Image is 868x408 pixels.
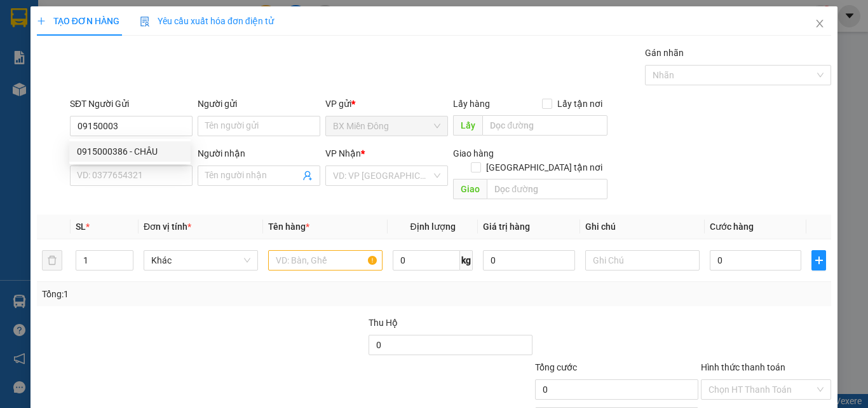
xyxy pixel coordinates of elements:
span: TẠO ĐƠN HÀNG [37,16,119,26]
th: Ghi chú [580,215,705,239]
input: Ghi Chú [585,250,700,271]
span: Cước hàng [710,222,754,232]
div: Người nhận [198,146,320,160]
input: 0 [483,250,574,271]
li: VP BX Miền Đông [6,54,88,68]
div: 0915000386 - CHÂU [77,144,183,158]
img: icon [140,17,150,27]
div: SĐT Người Gửi [70,97,193,111]
span: kg [460,250,473,271]
span: Giá trị hàng [483,222,530,232]
button: delete [42,250,62,271]
span: [GEOGRAPHIC_DATA] tận nơi [481,160,607,174]
span: plus [812,255,825,265]
input: Dọc đường [482,115,607,136]
b: 339 Đinh Bộ Lĩnh, P26 [6,70,67,94]
div: Người gửi [198,97,320,111]
span: Lấy [453,115,482,136]
span: Tổng cước [535,362,577,372]
div: Tổng: 1 [42,287,336,301]
button: plus [811,250,826,271]
span: Lấy hàng [453,99,490,109]
span: plus [37,17,46,25]
div: 0915000386 - CHÂU [69,141,191,162]
label: Hình thức thanh toán [701,362,785,372]
input: VD: Bàn, Ghế [268,250,383,271]
span: user-add [302,171,313,181]
span: Thu Hộ [369,318,398,328]
span: Yêu cầu xuất hóa đơn điện tử [140,16,274,26]
span: SL [76,222,86,232]
div: VP gửi [325,97,448,111]
span: close [815,18,825,29]
span: Giao hàng [453,148,494,158]
span: Định lượng [410,222,455,232]
span: Đơn vị tính [144,222,191,232]
span: environment [6,71,15,80]
button: Close [802,6,837,42]
span: Khác [151,251,250,270]
input: Dọc đường [487,179,607,199]
li: VP Quản lý VP [GEOGRAPHIC_DATA] xe Limousine [88,54,169,96]
span: VP Nhận [325,148,361,158]
li: Cúc Tùng [6,6,184,31]
span: BX Miền Đông [333,116,440,136]
span: Giao [453,179,487,199]
label: Gán nhãn [645,48,684,58]
span: Tên hàng [268,222,309,232]
span: Lấy tận nơi [552,97,607,111]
